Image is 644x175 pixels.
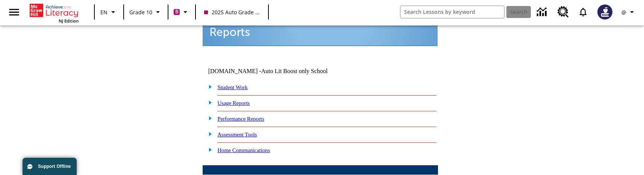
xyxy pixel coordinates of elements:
span: @ [621,8,626,16]
span: Grade 10 [129,8,152,16]
a: Usage Reports [218,100,250,106]
button: Boost Class color is violet red. Change class color [171,5,193,19]
button: Profile/Settings [617,5,641,19]
button: Select a new avatar [593,2,617,22]
input: search field [400,6,504,18]
img: plus.gif [205,130,212,137]
button: Open side menu [3,1,25,23]
img: Avatar [597,4,612,19]
nobr: Auto Lit Boost only School [261,68,328,74]
span: NJ Edition [59,18,79,24]
img: plus.gif [205,99,212,106]
a: Home Communications [218,147,270,153]
a: Performance Reports [218,116,264,122]
button: Grade: Grade 10, Select a grade [126,5,165,19]
img: plus.gif [205,83,212,90]
a: Resource Center, Will open in new tab [553,2,573,22]
a: Assessment Tools [218,132,257,138]
button: Language: EN, Select a language [97,5,121,19]
span: 2025 Auto Grade 10 [204,8,260,16]
span: B [175,7,179,16]
img: plus.gif [205,115,212,121]
a: Notifications [573,2,593,22]
span: EN [100,8,108,16]
td: [DOMAIN_NAME] - [208,68,347,75]
img: plus.gif [205,146,212,153]
a: Student Work [218,84,248,90]
a: Data Center [532,2,553,22]
img: header [203,15,438,46]
span: Support Offline [38,164,71,169]
div: Home [30,2,79,24]
button: Support Offline [23,158,77,175]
